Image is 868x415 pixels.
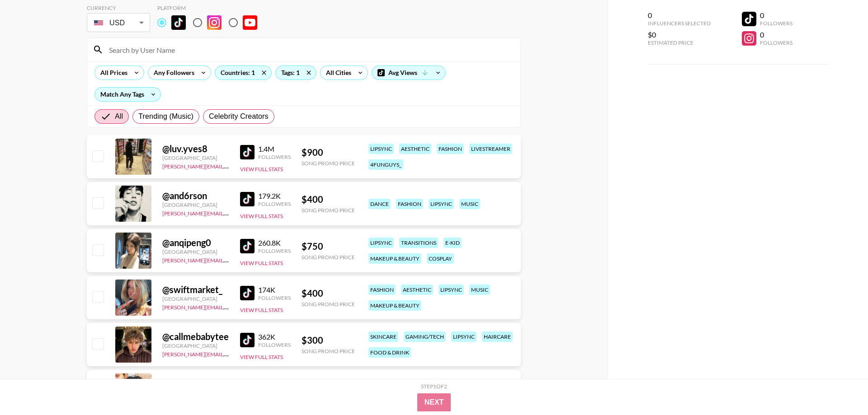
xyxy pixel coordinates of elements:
[368,284,396,295] div: fashion
[302,335,355,346] div: $ 300
[368,300,421,311] div: makeup & beauty
[157,5,264,11] div: Platform
[421,383,447,390] div: Step 1 of 2
[207,15,222,30] img: Instagram
[399,238,438,248] div: transitions
[258,238,291,247] div: 260.8K
[368,199,391,209] div: dance
[648,20,711,27] div: Influencers Selected
[258,285,291,294] div: 174K
[368,331,398,342] div: skincare
[162,161,339,170] a: [PERSON_NAME][EMAIL_ADDRESS][PERSON_NAME][DOMAIN_NAME]
[240,260,283,266] button: View Full Stats
[240,192,255,206] img: TikTok
[302,241,355,252] div: $ 750
[162,349,296,358] a: [PERSON_NAME][EMAIL_ADDRESS][DOMAIN_NAME]
[302,207,355,214] div: Song Promo Price
[258,154,291,160] div: Followers
[302,147,355,158] div: $ 900
[443,238,462,248] div: e-kid
[162,201,229,208] div: [GEOGRAPHIC_DATA]
[240,307,283,313] button: View Full Stats
[240,333,255,347] img: TikTok
[372,66,445,79] div: Avg Views
[148,66,196,79] div: Any Followers
[240,213,283,219] button: View Full Stats
[162,342,229,349] div: [GEOGRAPHIC_DATA]
[439,284,464,295] div: lipsync
[162,378,229,389] div: @ tristanvd
[258,145,291,154] div: 1.4M
[171,15,186,30] img: TikTok
[302,288,355,299] div: $ 400
[401,284,433,295] div: aesthetic
[321,66,353,79] div: All Cities
[427,253,454,264] div: cosplay
[368,159,403,170] div: 4funguys_
[240,145,255,159] img: TikTok
[469,144,512,154] div: livestreamer
[95,88,160,101] div: Match Any Tags
[302,254,355,261] div: Song Promo Price
[162,284,229,295] div: @ swiftmarket_
[482,331,513,342] div: haircare
[162,295,229,302] div: [GEOGRAPHIC_DATA]
[258,332,291,341] div: 362K
[302,348,355,354] div: Song Promo Price
[404,331,446,342] div: gaming/tech
[258,191,291,201] div: 179.2K
[215,66,271,79] div: Countries: 1
[162,143,229,154] div: @ luv.yves8
[302,194,355,205] div: $ 400
[162,248,229,255] div: [GEOGRAPHIC_DATA]
[760,20,793,27] div: Followers
[429,199,454,209] div: lipsync
[162,154,229,161] div: [GEOGRAPHIC_DATA]
[760,39,793,46] div: Followers
[209,111,269,122] span: Celebrity Creators
[258,247,291,254] div: Followers
[138,111,193,122] span: Trending (Music)
[162,302,382,311] a: [PERSON_NAME][EMAIL_ADDRESS][PERSON_NAME][PERSON_NAME][DOMAIN_NAME]
[115,111,123,122] span: All
[240,286,255,300] img: TikTok
[368,347,411,358] div: food & drink
[417,393,451,411] button: Next
[162,208,382,217] a: [PERSON_NAME][EMAIL_ADDRESS][PERSON_NAME][PERSON_NAME][DOMAIN_NAME]
[760,11,793,20] div: 0
[648,11,711,20] div: 0
[162,255,296,264] a: [PERSON_NAME][EMAIL_ADDRESS][DOMAIN_NAME]
[368,144,394,154] div: lipsync
[95,66,129,79] div: All Prices
[258,201,291,207] div: Followers
[368,238,394,248] div: lipsync
[240,239,255,253] img: TikTok
[162,237,229,248] div: @ anqipeng0
[87,5,150,11] div: Currency
[162,331,229,342] div: @ callmebabytee
[648,30,711,39] div: $0
[162,190,229,201] div: @ and6rson
[823,370,857,404] iframe: Drift Widget Chat Controller
[469,284,490,295] div: music
[451,331,476,342] div: lipsync
[258,341,291,348] div: Followers
[240,166,283,173] button: View Full Stats
[368,253,421,264] div: makeup & beauty
[302,301,355,308] div: Song Promo Price
[399,144,431,154] div: aesthetic
[396,199,423,209] div: fashion
[302,160,355,167] div: Song Promo Price
[240,354,283,360] button: View Full Stats
[258,294,291,301] div: Followers
[104,42,515,57] input: Search by User Name
[648,39,711,46] div: Estimated Price
[459,199,480,209] div: music
[276,66,316,79] div: Tags: 1
[760,30,793,39] div: 0
[243,15,257,30] img: YouTube
[89,15,148,31] div: USD
[437,144,464,154] div: fashion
